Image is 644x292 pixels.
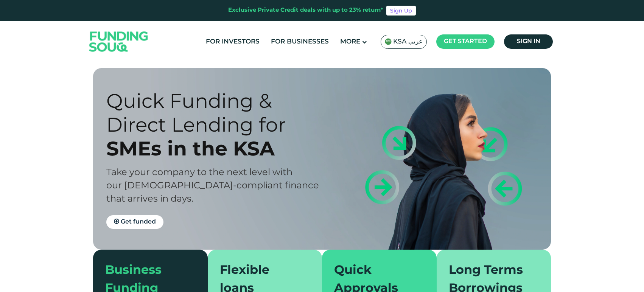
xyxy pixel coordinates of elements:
[106,137,335,160] div: SMEs in the KSA
[228,6,383,15] div: Exclusive Private Credit deals with up to 23% return*
[504,34,553,49] a: Sign in
[106,168,319,203] span: Take your company to the next level with our [DEMOGRAPHIC_DATA]-compliant finance that arrives in...
[204,36,261,48] a: For Investors
[444,39,487,44] span: Get started
[269,36,331,48] a: For Businesses
[106,215,163,229] a: Get funded
[517,39,540,44] span: Sign in
[106,89,335,137] div: Quick Funding & Direct Lending for
[393,37,423,46] span: KSA عربي
[340,39,360,45] span: More
[121,219,156,225] span: Get funded
[385,38,392,45] img: SA Flag
[82,23,156,61] img: Logo
[386,6,416,16] a: Sign Up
